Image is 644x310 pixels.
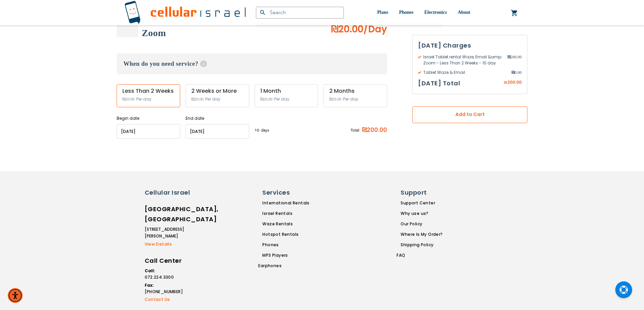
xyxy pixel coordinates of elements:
[262,200,346,206] a: International Rentals
[262,242,346,248] a: Phones
[511,69,515,76] span: ₪
[458,10,470,15] span: About
[145,226,204,239] li: [STREET_ADDRESS][PERSON_NAME]
[260,97,272,102] span: ₪20.00
[124,1,246,25] img: Cellular Israel Logo
[363,23,387,36] span: /Day
[8,288,23,303] div: Accessibility Menu
[418,54,507,66] span: Israel Tablet rental Waze, Email &amp; Zoom - Less Than 2 Weeks - 10 day
[262,231,346,237] a: Hotspot Rentals
[262,188,342,197] h6: Services
[359,125,387,135] span: ₪200.00
[145,188,204,197] h6: Cellular Israel
[200,60,207,67] span: Help
[401,210,443,217] a: Why use us?
[412,106,527,123] button: Add to Cart
[418,69,511,76] span: Tablet Waze & Email
[191,88,243,94] div: 2 Weeks or More
[401,221,443,227] a: Our Policy
[142,13,313,40] h2: Israel Tablet rental Waze, Email & Zoom
[117,16,138,37] img: Israel Tablet rental Waze, Email & Zoom
[117,124,180,139] input: MM/DD/YYYY
[377,10,388,15] span: Plans
[424,10,447,15] span: Electronics
[401,231,443,237] a: Where Is My Order?
[329,97,341,102] span: ₪20.00
[262,210,346,217] a: Israel Rentals
[261,127,269,133] span: days
[507,54,522,66] span: 200.00
[255,127,261,133] span: 10
[122,88,174,94] div: Less Than 2 Weeks
[260,88,312,94] div: 1 Month
[343,96,358,102] span: Per day
[331,23,387,36] span: ₪20.00
[145,297,204,303] a: Contact Us
[145,282,154,288] strong: Fax:
[401,200,443,206] a: Support Center
[397,252,443,258] a: FAQ
[329,88,381,94] div: 2 Months
[262,221,346,227] a: Waze Rentals
[401,242,443,248] a: Shipping Policy
[256,7,344,19] input: Search
[435,111,505,118] span: Add to Cart
[145,268,155,274] strong: Call:
[145,256,204,266] h6: Call Center
[274,96,289,102] span: Per day
[351,127,359,133] span: Total
[507,79,522,85] span: 200.00
[511,69,522,76] span: 0.00
[504,80,507,86] span: ₪
[186,124,249,139] input: MM/DD/YYYY
[205,96,220,102] span: Per day
[399,10,413,15] span: Phones
[418,40,522,51] h3: [DATE] Charges
[145,289,204,295] a: [PHONE_NUMBER]
[136,96,151,102] span: Per day
[418,78,460,88] h3: [DATE] Total
[401,188,438,197] h6: Support
[122,97,135,102] span: ₪20.00
[145,204,204,224] h6: [GEOGRAPHIC_DATA], [GEOGRAPHIC_DATA]
[117,115,180,121] label: Begin date
[191,97,204,102] span: ₪20.00
[258,263,346,269] a: Earphones
[145,241,204,247] a: View Details
[145,274,204,280] a: 072.224.3300
[262,252,346,258] a: MP3 Players
[117,53,387,74] h3: When do you need service?
[186,115,249,121] label: End date
[507,54,510,60] span: ₪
